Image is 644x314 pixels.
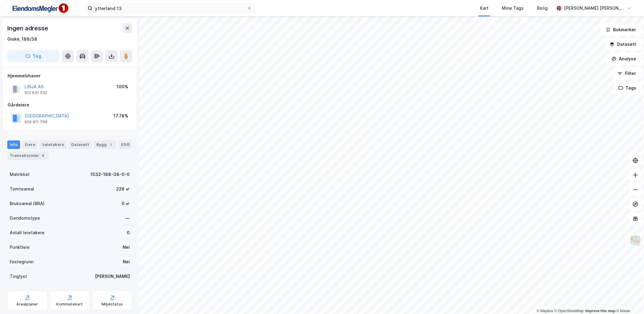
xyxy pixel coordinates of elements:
div: Mine Tags [502,5,524,12]
button: Datasett [605,38,642,50]
div: Antall leietakere [10,229,45,236]
div: Nei [123,244,130,251]
div: Eiendomstype [10,214,40,222]
div: [PERSON_NAME] [PERSON_NAME] [564,5,625,12]
div: Kart [480,5,488,12]
a: OpenStreetMap [555,309,584,313]
div: Transaksjoner [7,151,49,160]
img: Z [630,235,641,246]
img: F4PB6Px+NJ5v8B7XTbfpPpyloAAAAASUVORK5CYII= [10,2,70,15]
div: 929 911 709 [25,120,47,124]
div: Info [7,140,20,149]
div: Arealplaner [16,302,38,307]
div: Nei [123,258,130,265]
div: [PERSON_NAME] [95,273,130,280]
button: Tag [7,50,59,62]
div: Kontrollprogram for chat [614,285,644,314]
div: Kommunekart [56,302,83,307]
div: 0 [127,229,130,236]
div: 912 631 532 [25,90,47,95]
div: Hjemmelshaver [8,72,132,79]
div: — [126,214,130,222]
div: Bygg [94,140,116,149]
div: 100% [116,83,128,90]
div: Bolig [537,5,548,12]
div: Ingen adresse [7,23,49,33]
div: Gårdeiere [8,101,132,109]
a: Improve this map [585,309,615,313]
div: Punktleie [10,244,30,251]
div: 17.78% [113,112,128,120]
button: Filter [612,67,642,79]
iframe: Chat Widget [614,285,644,314]
div: Giske, 188/38 [7,35,37,43]
button: Bokmerker [601,24,642,36]
input: Søk på adresse, matrikkel, gårdeiere, leietakere eller personer [92,4,247,13]
div: Matrikkel [10,171,29,178]
div: Tomteareal [10,185,34,193]
div: 1532-188-38-0-0 [90,171,130,178]
div: ESG [119,140,132,149]
div: 8 [40,153,46,159]
div: Tinglyst [10,273,27,280]
button: Tags [613,82,642,94]
button: Analyse [606,53,642,65]
div: 1 [108,142,114,148]
div: Datasett [69,140,92,149]
div: Bruksareal (BRA) [10,200,45,207]
div: Miljøstatus [102,302,123,307]
div: Festegrunn [10,258,33,265]
div: 226 ㎡ [116,185,130,193]
div: Eiere [22,140,38,149]
div: 0 ㎡ [122,200,130,207]
a: Mapbox [537,309,553,313]
div: Leietakere [40,140,66,149]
